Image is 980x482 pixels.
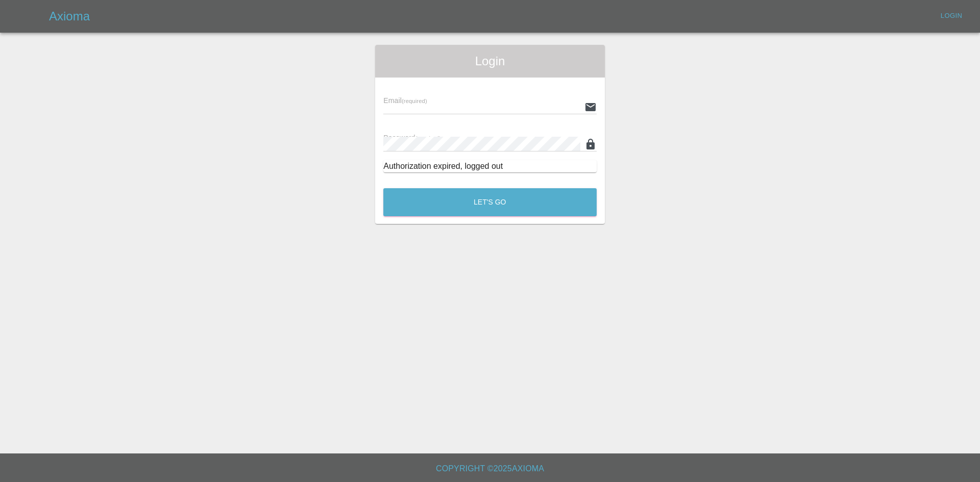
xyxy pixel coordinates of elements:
[383,160,597,172] div: Authorization expired, logged out
[383,53,597,69] span: Login
[49,8,90,24] h5: Axioma
[383,96,427,105] span: Email
[8,462,972,476] h6: Copyright © 2025 Axioma
[383,188,597,216] button: Let's Go
[415,135,441,141] small: (required)
[383,134,440,142] span: Password
[935,8,968,24] a: Login
[402,98,427,104] small: (required)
